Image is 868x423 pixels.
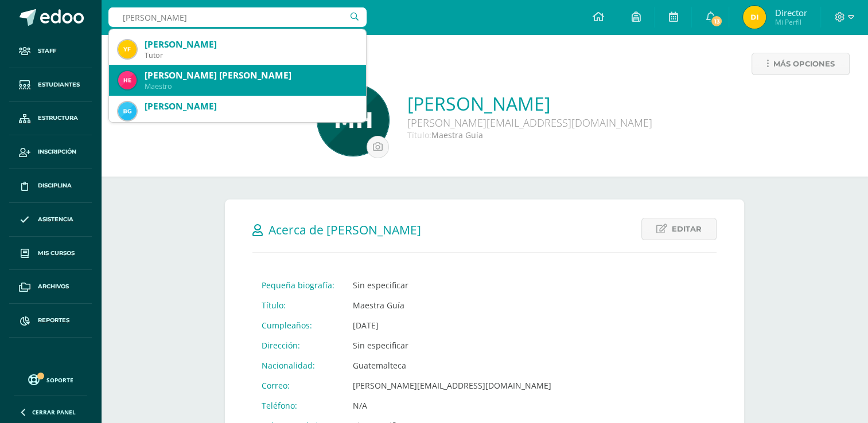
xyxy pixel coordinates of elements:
img: 30d765bed72961113484367e8d3a7d82.png [118,40,137,58]
span: Acerca de [PERSON_NAME] [268,222,421,238]
img: 608136e48c3c14518f2ea00dfaf80bc2.png [743,6,766,29]
a: Reportes [9,304,92,338]
td: Cumpleaños: [252,315,344,335]
span: Disciplina [38,181,72,190]
td: Maestra Guía [344,295,560,315]
span: Mis cursos [38,249,75,258]
div: Maestro [145,81,357,91]
a: Archivos [9,270,92,304]
input: Busca un usuario... [108,7,367,27]
span: Estructura [38,113,78,123]
div: [PERSON_NAME] [PERSON_NAME] [145,69,357,81]
span: Inscripción [38,147,76,156]
span: Soporte [46,376,73,384]
td: Nacionalidad: [252,355,344,375]
span: Cerrar panel [32,408,76,416]
img: b8ac907097c87bff0cbc363405ca3c32.png [118,102,137,120]
div: [PERSON_NAME][EMAIL_ADDRESS][DOMAIN_NAME] [407,116,652,130]
td: N/A [344,395,560,416]
span: Reportes [38,316,69,325]
span: Editar [672,218,702,240]
span: Estudiantes [38,80,80,89]
div: [PERSON_NAME] [145,38,357,50]
td: Guatemalteca [344,355,560,375]
td: Correo: [252,375,344,395]
a: Estudiantes [9,68,92,102]
td: Sin especificar [344,275,560,295]
a: Asistencia [9,203,92,237]
a: [PERSON_NAME] [407,91,652,116]
span: Más opciones [773,53,835,75]
a: Mis cursos [9,237,92,271]
a: Disciplina [9,169,92,203]
a: Estructura [9,102,92,136]
span: Director [774,7,807,18]
a: Inscripción [9,135,92,169]
td: Título: [252,295,344,315]
img: 2c6226ac58482c75ac54c37da905f948.png [118,71,137,89]
td: Pequeña biografía: [252,275,344,295]
span: Mi Perfil [774,17,807,27]
span: Maestra Guía [431,130,483,140]
span: Archivos [38,282,69,291]
a: Más opciones [752,53,850,75]
span: 13 [710,15,723,28]
td: [PERSON_NAME][EMAIL_ADDRESS][DOMAIN_NAME] [344,375,560,395]
div: [PERSON_NAME] [145,100,357,112]
span: Staff [38,46,56,56]
span: Título: [407,130,431,140]
a: Soporte [14,371,87,387]
td: Dirección: [252,335,344,355]
span: Asistencia [38,215,73,224]
td: [DATE] [344,315,560,335]
div: Tutor [145,50,357,60]
td: Teléfono: [252,395,344,416]
a: Editar [641,218,717,240]
a: Staff [9,34,92,68]
td: Sin especificar [344,335,560,355]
